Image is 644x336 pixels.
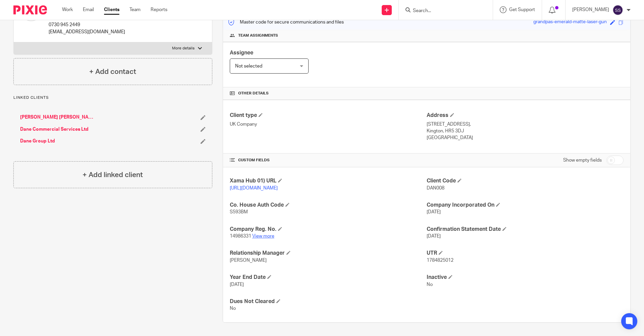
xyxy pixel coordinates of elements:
h4: UTR [427,250,624,257]
a: Reports [151,6,167,13]
h4: Company Incorporated On [427,202,624,209]
h4: Confirmation Statement Date [427,226,624,233]
p: [EMAIL_ADDRESS][DOMAIN_NAME] [49,29,125,35]
h4: + Add linked client [83,170,143,180]
a: View more [252,234,274,239]
h4: Inactive [427,274,624,281]
a: Team [129,6,141,13]
p: [GEOGRAPHIC_DATA] [427,134,624,141]
h4: Xama Hub 01) URL [230,177,427,184]
span: 14986331 [230,234,251,239]
h4: CUSTOM FIELDS [230,158,427,163]
span: [PERSON_NAME] [230,258,267,263]
span: DAN008 [427,186,444,191]
span: [DATE] [427,210,441,214]
p: UK Company [230,121,427,128]
a: [PERSON_NAME] [PERSON_NAME] [20,114,94,121]
h4: Dues Not Cleared [230,298,427,305]
h4: Year End Date [230,274,427,281]
p: Master code for secure communications and files [228,19,344,26]
p: Kington, HR5 3DJ [427,128,624,134]
a: Work [62,6,73,13]
h4: Client Code [427,177,624,184]
span: Team assignments [238,33,278,38]
p: Linked clients [13,95,212,100]
span: Not selected [235,64,262,69]
h4: Co. House Auth Code [230,202,427,209]
p: 0730 945 2449 [49,22,125,28]
span: Other details [238,91,269,96]
a: Dane Group Ltd [20,138,55,144]
h4: Relationship Manager [230,250,427,257]
span: Assignee [230,50,253,55]
div: grandpas-emerald-matte-laser-gun [533,18,607,26]
a: Email [83,6,94,13]
span: No [427,282,433,287]
label: Show empty fields [563,157,602,164]
input: Search [412,8,473,14]
h4: Client type [230,112,427,119]
h4: Company Reg. No. [230,226,427,233]
a: Dane Commercial Services Ltd [20,126,89,133]
span: [DATE] [427,234,441,239]
span: No [230,306,236,311]
h4: + Add contact [89,67,136,77]
p: [STREET_ADDRESS], [427,121,624,128]
span: Get Support [509,7,535,12]
img: svg%3E [612,5,623,15]
a: Clients [104,6,119,13]
img: Pixie [13,5,47,14]
a: [URL][DOMAIN_NAME] [230,186,278,191]
p: [PERSON_NAME] [572,6,609,13]
span: [DATE] [230,282,244,287]
p: More details [172,46,195,51]
span: 1784825012 [427,258,453,263]
span: S593BM [230,210,248,214]
h4: Address [427,112,624,119]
